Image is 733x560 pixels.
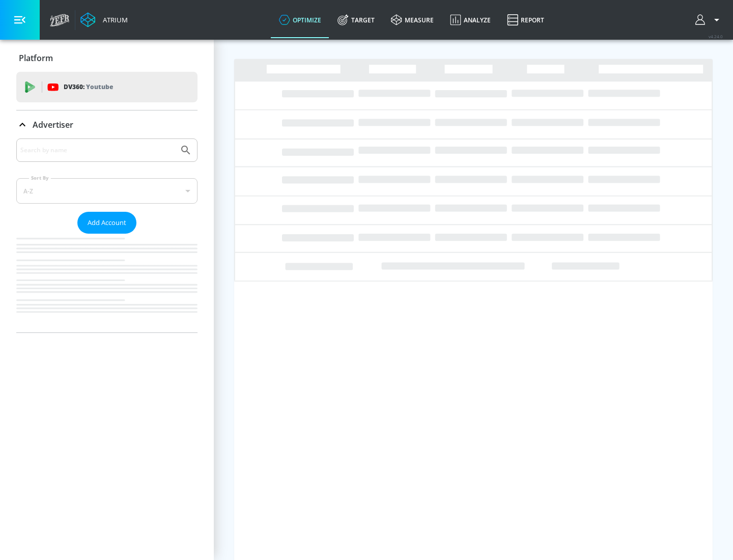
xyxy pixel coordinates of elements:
button: Add Account [77,212,136,234]
div: Platform [16,44,198,72]
a: measure [383,2,442,38]
div: Advertiser [16,110,198,139]
a: Analyze [442,2,499,38]
p: Advertiser [33,119,73,130]
div: A-Z [16,178,198,204]
div: Atrium [99,15,128,24]
label: Sort By [29,175,51,181]
nav: list of Advertiser [16,234,198,332]
span: Add Account [88,217,126,229]
div: Advertiser [16,138,198,332]
p: Youtube [86,81,113,92]
a: optimize [271,2,329,38]
p: DV360: [64,81,113,93]
span: v 4.24.0 [709,34,723,39]
input: Search by name [20,144,175,157]
a: Report [499,2,552,38]
p: Platform [19,52,53,64]
a: Atrium [80,12,128,27]
a: Target [329,2,383,38]
div: DV360: Youtube [16,72,198,102]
